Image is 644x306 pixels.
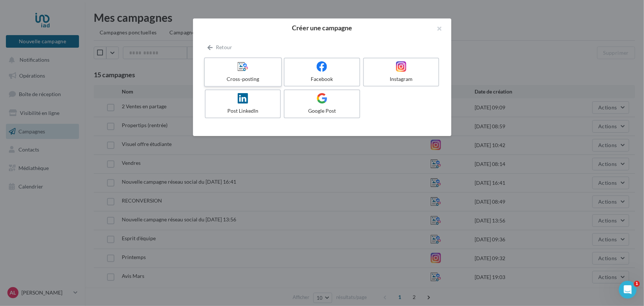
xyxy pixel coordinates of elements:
[367,75,436,83] div: Instagram
[619,281,637,299] iframe: Intercom live chat
[287,75,357,83] div: Facebook
[634,281,640,287] span: 1
[205,43,235,52] button: Retour
[209,107,278,115] div: Post LinkedIn
[208,75,278,83] div: Cross-posting
[287,107,357,115] div: Google Post
[205,24,440,31] h2: Créer une campagne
